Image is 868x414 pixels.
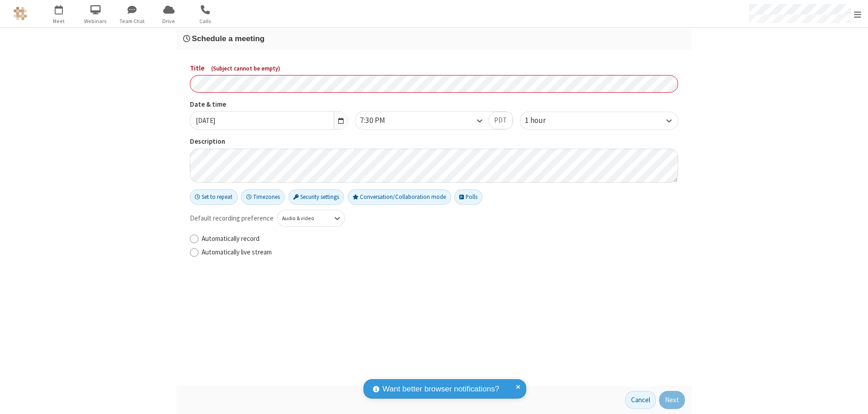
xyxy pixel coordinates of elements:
[192,34,264,43] span: Schedule a meeting
[241,189,285,205] button: Timezones
[14,7,27,20] img: QA Selenium DO NOT DELETE OR CHANGE
[189,17,222,25] span: Calls
[382,383,499,395] span: Want better browser notifications?
[190,189,238,205] button: Set to repeat
[488,112,513,130] button: PDT
[190,136,678,147] label: Description
[190,63,678,74] label: Title
[190,99,348,110] label: Date & time
[282,214,325,222] div: Audio & video
[79,17,113,25] span: Webinars
[202,234,678,244] label: Automatically record
[190,213,274,224] span: Default recording preference
[152,17,186,25] span: Drive
[625,391,656,409] button: Cancel
[454,189,482,205] button: Polls
[211,65,280,72] span: ( Subject cannot be empty )
[348,189,451,205] button: Conversation/Collaboration mode
[360,115,401,127] div: 7:30 PM
[202,247,678,258] label: Automatically live stream
[659,391,685,409] button: Next
[115,17,149,25] span: Team Chat
[525,115,561,127] div: 1 hour
[288,189,344,205] button: Security settings
[42,17,76,25] span: Meet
